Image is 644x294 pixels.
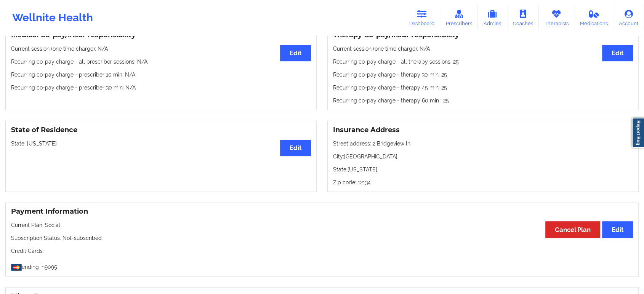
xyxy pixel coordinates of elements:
p: Recurring co-pay charge - therapy 30 min : 25 [333,71,633,78]
p: Current Plan: Social [11,221,633,229]
p: State: [US_STATE] [11,140,311,147]
a: Dashboard [404,5,440,30]
p: City: [GEOGRAPHIC_DATA] [333,153,633,160]
p: Zip code: 12134 [333,179,633,186]
p: Current session (one time charge): N/A [11,45,311,53]
a: Therapists [539,5,574,30]
p: Recurring co-pay charge - therapy 60 min : 25 [333,97,633,104]
button: Edit [602,221,633,238]
button: Edit [280,45,311,61]
a: Admins [477,5,507,30]
a: Prescribers [440,5,478,30]
h3: Payment Information [11,207,633,216]
a: Report Bug [632,118,644,148]
a: Medications [574,5,614,30]
p: Recurring co-pay charge - prescriber 30 min : N/A [11,84,311,91]
p: State: [US_STATE] [333,166,633,173]
a: Account [613,5,644,30]
p: Recurring co-pay charge - all prescriber sessions : N/A [11,58,311,66]
button: Cancel Plan [545,221,600,238]
p: Street address: 2 Bridgeview ln [333,140,633,147]
p: Recurring co-pay charge - all therapy sessions : 25 [333,58,633,66]
h3: Insurance Address [333,126,633,134]
p: Current session (one time charge): N/A [333,45,633,53]
a: Coaches [507,5,539,30]
p: Subscription Status: Not-subscribed [11,234,633,242]
p: Credit Cards: [11,247,633,255]
button: Edit [280,140,311,156]
p: Recurring co-pay charge - therapy 45 min : 25 [333,84,633,91]
h3: State of Residence [11,126,311,134]
p: ending in 9095 [11,260,633,271]
button: Edit [602,45,633,61]
p: Recurring co-pay charge - prescriber 10 min : N/A [11,71,311,78]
